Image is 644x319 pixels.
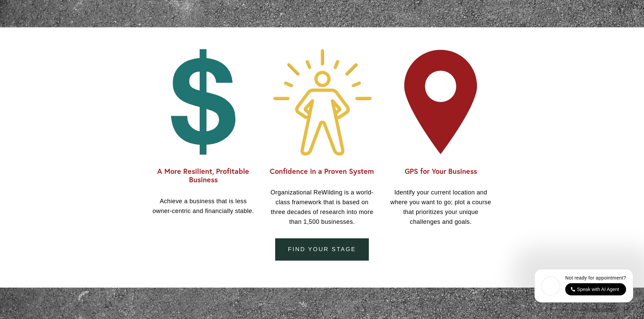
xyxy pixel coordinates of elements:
a: Find your Stage [275,238,369,261]
p: Identify your current location and where you want to go; plot a course that prioritizes your uniq... [387,188,494,227]
p: Achieve a business that is less owner-centric and financially stable. [150,196,257,216]
strong: Confidence in a Proven System [270,166,374,176]
p: Organizational ReWilding is a world-class framework that is based on three decades of research in... [268,188,376,227]
strong: GPS for Your Business [405,166,477,176]
strong: A More Resilient, Profitable Business [157,166,251,185]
